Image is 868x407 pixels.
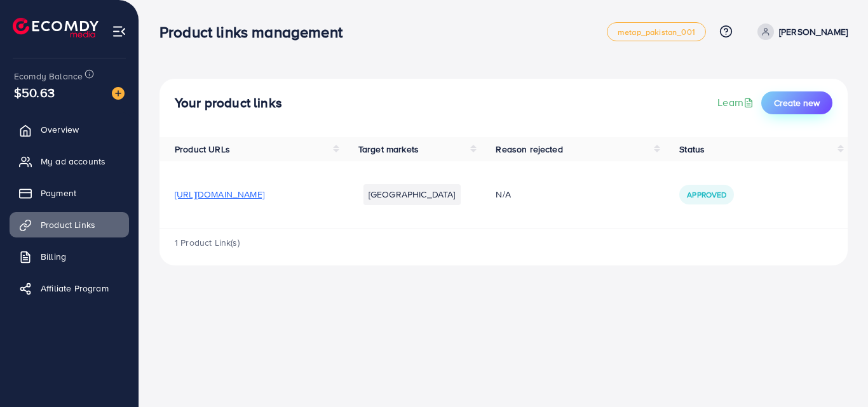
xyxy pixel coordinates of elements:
[175,143,230,156] span: Product URLs
[13,18,98,37] img: logo
[159,23,353,41] h3: Product links management
[112,24,126,39] img: menu
[761,91,832,114] button: Create new
[679,143,705,156] span: Status
[618,28,695,36] span: metap_pakistan_001
[41,123,79,136] span: Overview
[752,23,848,40] a: [PERSON_NAME]
[41,155,105,168] span: My ad accounts
[41,250,66,263] span: Billing
[496,143,562,156] span: Reason rejected
[687,189,726,200] span: Approved
[10,212,129,237] a: Product Links
[774,97,820,109] span: Create new
[41,187,76,199] span: Payment
[717,95,756,110] a: Learn
[779,24,848,39] p: [PERSON_NAME]
[41,218,95,231] span: Product Links
[10,180,129,206] a: Payment
[175,188,264,201] span: [URL][DOMAIN_NAME]
[175,95,282,111] h4: Your product links
[14,70,83,83] span: Ecomdy Balance
[10,244,129,269] a: Billing
[14,83,55,102] span: $50.63
[175,236,240,249] span: 1 Product Link(s)
[41,282,109,295] span: Affiliate Program
[10,149,129,174] a: My ad accounts
[363,184,461,204] li: [GEOGRAPHIC_DATA]
[358,143,419,156] span: Target markets
[607,22,706,41] a: metap_pakistan_001
[496,188,510,201] span: N/A
[814,350,858,397] iframe: Chat
[112,87,125,100] img: image
[10,276,129,301] a: Affiliate Program
[10,117,129,142] a: Overview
